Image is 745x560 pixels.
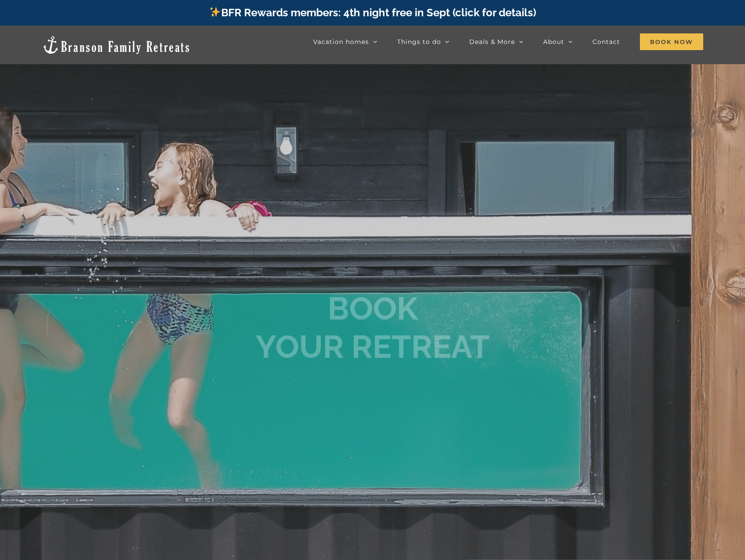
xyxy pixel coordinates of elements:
nav: Main Menu [313,33,703,51]
a: Things to do [397,33,449,51]
a: Book Now [640,33,703,51]
img: Branson Family Retreats Logo [42,35,191,55]
span: About [543,39,564,45]
span: Things to do [397,39,441,45]
span: Deals & More [469,39,515,45]
span: Vacation homes [313,39,369,45]
a: Contact [592,33,620,51]
img: ✨ [210,7,220,17]
span: Contact [592,39,620,45]
a: Vacation homes [313,33,377,51]
a: BFR Rewards members: 4th night free in Sept (click for details) [209,6,536,19]
span: Book Now [640,33,703,50]
a: Deals & More [469,33,523,51]
a: About [543,33,573,51]
b: BOOK YOUR RETREAT [256,290,490,365]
